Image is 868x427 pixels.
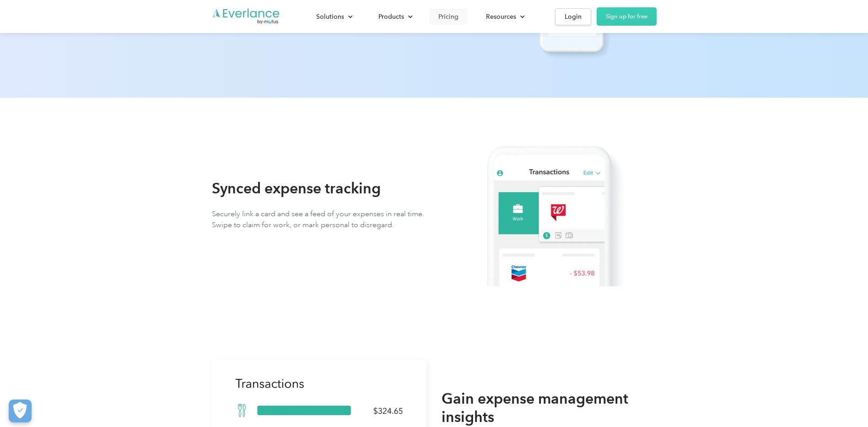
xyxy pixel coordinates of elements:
[212,179,381,197] h2: Synced expense tracking
[597,7,657,26] a: Sign up for free
[429,9,468,25] a: Pricing
[555,8,591,25] a: Login
[212,208,427,230] p: Securely link a card and see a feed of your expenses in real time. Swipe to claim for work, or ma...
[438,11,458,22] div: Pricing
[442,389,657,426] h2: Gain expense management insights
[9,400,32,422] button: Cookies Settings
[486,11,516,22] div: Resources
[369,9,420,25] div: Products
[212,8,280,25] a: Go to homepage
[378,11,404,22] div: Products
[307,9,360,25] div: Solutions
[565,11,582,22] div: Login
[316,11,344,22] div: Solutions
[442,134,657,286] img: Everlance expense tracking app
[477,9,532,25] div: Resources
